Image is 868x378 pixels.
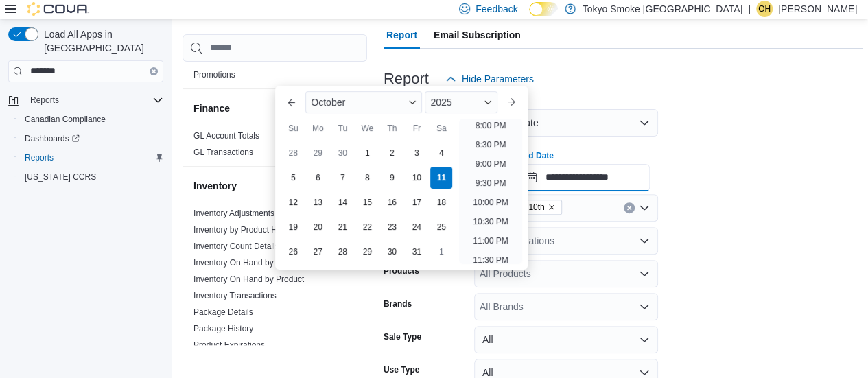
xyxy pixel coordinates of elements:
a: Inventory Count Details [193,241,279,251]
div: day-14 [331,191,353,213]
h3: Finance [193,102,230,115]
div: Button. Open the month selector. October is currently selected. [305,91,422,113]
li: 8:00 PM [470,117,512,134]
div: day-23 [381,216,403,238]
a: Package History [193,324,253,333]
a: Canadian Compliance [19,111,111,128]
img: Cova [27,2,89,16]
span: Feedback [476,2,517,16]
button: Hide Parameters [440,65,539,93]
span: Reports [19,150,163,166]
div: day-29 [356,241,378,263]
span: Canadian Compliance [25,114,106,125]
a: [US_STATE] CCRS [19,169,102,185]
button: Canadian Compliance [14,110,169,129]
div: Th [381,117,403,139]
div: Fr [406,117,427,139]
div: day-17 [406,191,427,213]
span: GL Account Totals [193,130,259,141]
label: Products [384,265,419,276]
a: Promotions [193,70,235,80]
button: Open list of options [639,268,650,279]
span: Hide Parameters [462,72,534,86]
button: Previous Month [281,91,303,113]
div: day-11 [430,167,452,189]
li: 9:00 PM [470,156,512,172]
div: Sa [430,117,452,139]
div: day-28 [282,142,304,164]
div: day-22 [356,216,378,238]
span: Reports [30,95,59,106]
div: Mo [307,117,329,139]
div: day-19 [282,216,304,238]
li: 8:30 PM [470,137,512,153]
div: day-26 [282,241,304,263]
li: 11:00 PM [467,233,513,249]
span: Email Subscription [434,21,521,49]
span: Dashboards [19,130,163,147]
li: 11:30 PM [467,252,513,268]
div: day-31 [406,241,427,263]
div: day-21 [331,216,353,238]
button: Clear input [624,202,635,213]
h3: Report [384,71,429,87]
a: Package Details [193,307,253,317]
div: Tu [331,117,353,139]
div: day-13 [307,191,329,213]
button: Inventory [193,179,337,193]
div: day-7 [331,167,353,189]
span: OH [758,1,771,17]
span: Reports [25,152,54,163]
span: October [311,97,345,108]
a: Inventory On Hand by Package [193,258,308,268]
a: GL Transactions [193,147,253,157]
button: Remove Stouffville - 10th from selection in this group [548,203,556,211]
a: Inventory Transactions [193,291,277,300]
label: Sale Type [384,331,421,342]
button: Next month [500,91,522,113]
h3: Inventory [193,179,237,193]
div: day-10 [406,167,427,189]
span: Inventory Transactions [193,290,277,301]
button: Clear input [150,67,158,75]
button: All [474,326,658,353]
div: Finance [183,128,367,166]
div: day-20 [307,216,329,238]
div: Button. Open the year selector. 2025 is currently selected. [425,91,497,113]
span: Product Expirations [193,340,265,351]
span: Inventory by Product Historical [193,224,305,235]
li: 10:00 PM [467,194,513,211]
button: Custom Date [474,109,658,137]
div: day-12 [282,191,304,213]
input: Dark Mode [529,2,558,16]
a: Product Expirations [193,340,265,350]
button: Reports [25,92,64,108]
div: day-3 [406,142,427,164]
ul: Time [459,119,521,264]
button: Finance [193,102,337,115]
span: Washington CCRS [19,169,163,185]
button: Open list of options [639,202,650,213]
span: Inventory On Hand by Product [193,274,304,285]
div: day-15 [356,191,378,213]
div: day-30 [331,142,353,164]
span: Inventory On Hand by Package [193,257,308,268]
span: 2025 [430,97,451,108]
div: day-24 [406,216,427,238]
p: | [748,1,751,17]
label: End Date [518,150,554,161]
div: day-2 [381,142,403,164]
a: Reports [19,150,59,166]
button: Open list of options [639,235,650,246]
span: Reports [25,92,163,108]
li: 10:30 PM [467,213,513,230]
span: Canadian Compliance [19,111,163,128]
nav: Complex example [8,85,163,222]
label: Brands [384,298,412,309]
button: [US_STATE] CCRS [14,167,169,187]
div: day-4 [430,142,452,164]
span: Load All Apps in [GEOGRAPHIC_DATA] [38,27,163,55]
button: Open list of options [639,301,650,312]
div: day-27 [307,241,329,263]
